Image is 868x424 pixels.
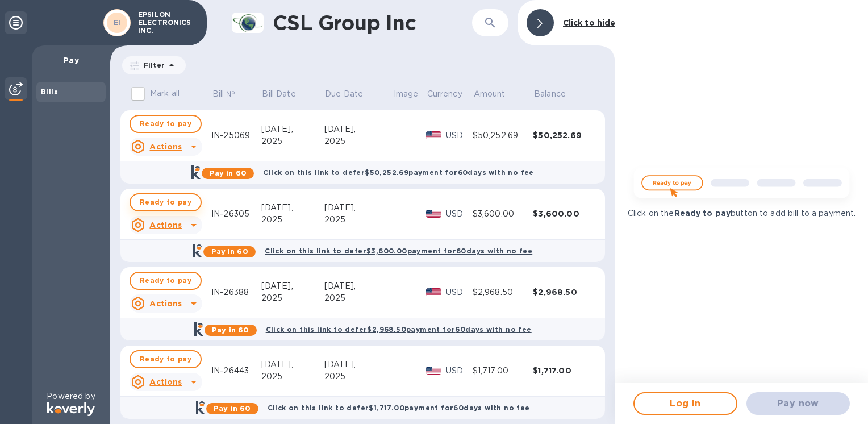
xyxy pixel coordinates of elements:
[474,88,506,100] p: Amount
[324,371,393,383] div: 2025
[446,130,473,142] p: USD
[534,88,566,100] p: Balance
[149,299,182,308] u: Actions
[214,404,251,413] b: Pay in 60
[324,135,393,147] div: 2025
[273,11,472,35] h1: CSL Group Inc
[426,131,441,139] img: USD
[473,130,533,142] div: $50,252.69
[114,18,121,27] b: EI
[261,292,324,304] div: 2025
[473,286,533,298] div: $2,968.50
[674,209,731,218] b: Ready to pay
[325,88,378,100] span: Due Date
[533,365,594,376] div: $1,717.00
[324,214,393,226] div: 2025
[633,392,737,415] button: Log in
[262,88,310,100] span: Bill Date
[446,365,473,377] p: USD
[261,135,324,147] div: 2025
[644,397,727,410] span: Log in
[47,390,95,402] p: Powered by
[140,117,191,131] span: Ready to pay
[210,169,247,177] b: Pay in 60
[261,371,324,383] div: 2025
[426,367,441,375] img: USD
[534,88,581,100] span: Balance
[261,280,324,292] div: [DATE],
[261,359,324,371] div: [DATE],
[211,286,261,298] div: IN-26388
[261,202,324,214] div: [DATE],
[426,210,441,218] img: USD
[47,402,95,416] img: Logo
[149,377,182,386] u: Actions
[261,123,324,135] div: [DATE],
[140,196,191,209] span: Ready to pay
[324,123,393,135] div: [DATE],
[139,60,165,70] p: Filter
[212,88,236,100] p: Bill №
[324,280,393,292] div: [DATE],
[211,130,261,142] div: IN-25069
[211,247,248,256] b: Pay in 60
[394,88,419,100] p: Image
[446,208,473,220] p: USD
[446,286,473,298] p: USD
[130,115,202,133] button: Ready to pay
[563,18,616,27] b: Click to hide
[266,325,532,334] b: Click on this link to defer $2,968.50 payment for 60 days with no fee
[211,365,261,377] div: IN-26443
[533,208,594,219] div: $3,600.00
[261,214,324,226] div: 2025
[41,55,101,66] p: Pay
[130,193,202,211] button: Ready to pay
[130,272,202,290] button: Ready to pay
[263,168,533,177] b: Click on this link to defer $50,252.69 payment for 60 days with no fee
[140,352,191,366] span: Ready to pay
[268,404,530,412] b: Click on this link to defer $1,717.00 payment for 60 days with no fee
[41,88,58,96] b: Bills
[149,221,182,230] u: Actions
[265,247,532,255] b: Click on this link to defer $3,600.00 payment for 60 days with no fee
[138,11,195,35] p: EPSILON ELECTRONICS INC.
[628,207,856,219] p: Click on the button to add bill to a payment.
[427,88,462,100] p: Currency
[533,130,594,141] div: $50,252.69
[140,274,191,288] span: Ready to pay
[149,142,182,151] u: Actions
[473,208,533,220] div: $3,600.00
[533,286,594,298] div: $2,968.50
[262,88,295,100] p: Bill Date
[325,88,363,100] p: Due Date
[474,88,520,100] span: Amount
[473,365,533,377] div: $1,717.00
[324,359,393,371] div: [DATE],
[130,350,202,368] button: Ready to pay
[324,202,393,214] div: [DATE],
[211,208,261,220] div: IN-26305
[324,292,393,304] div: 2025
[212,326,249,334] b: Pay in 60
[212,88,251,100] span: Bill №
[150,88,180,99] p: Mark all
[426,288,441,296] img: USD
